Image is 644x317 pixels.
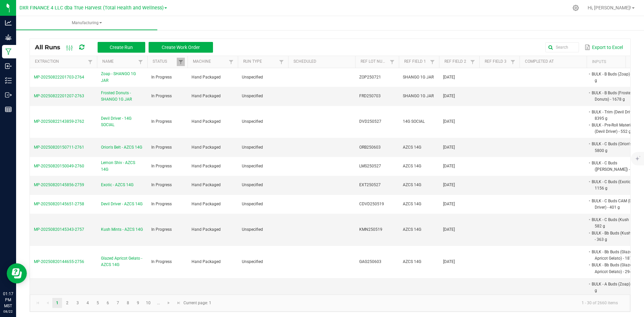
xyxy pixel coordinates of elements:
[591,122,644,135] li: BULK - Pre-Roll Material (Devil Driver) - 552 g
[153,59,176,64] a: StatusSortable
[403,119,425,124] span: 14G SOCIAL
[110,45,133,50] span: Create Run
[192,182,221,187] span: Hand Packaged
[591,294,644,307] li: BULK - A Buds (Zoap) - 2270 g
[98,42,145,53] button: Create Run
[361,59,388,64] a: Ref Lot NumberSortable
[154,298,163,308] a: Page 11
[359,75,381,80] span: ZOP250721
[86,58,94,66] a: Filter
[591,230,644,243] li: BULK - Bb Buds (Kush Mints) - 363 g
[588,5,631,10] span: Hi, [PERSON_NAME]!
[359,227,382,232] span: KMN250519
[103,298,113,308] a: Page 6
[242,182,263,187] span: Unspecified
[591,141,644,154] li: BULK - C Buds (Orion's Belt) - 5800 g
[591,90,644,103] li: BULK - B Buds (Frosted Donuts) - 1678 g
[192,94,221,98] span: Hand Packaged
[5,77,12,84] inline-svg: Inventory
[591,71,644,84] li: BULK - B Buds (Zoap) - 1141 g
[443,75,455,80] span: [DATE]
[193,59,227,64] a: MachineSortable
[192,202,221,206] span: Hand Packaged
[443,164,455,168] span: [DATE]
[359,119,381,124] span: DVD250527
[34,164,84,168] span: MP-20250820150049-2760
[34,227,84,232] span: MP-20250820145343-2757
[443,145,455,150] span: [DATE]
[3,309,13,314] p: 08/22
[62,298,72,308] a: Page 2
[242,145,263,150] span: Unspecified
[30,295,630,312] kendo-pager: Current page: 1
[403,227,421,232] span: AZCS 14G
[443,119,455,124] span: [DATE]
[5,48,12,55] inline-svg: Manufacturing
[151,259,172,264] span: In Progress
[277,58,285,66] a: Filter
[227,58,235,66] a: Filter
[443,259,455,264] span: [DATE]
[5,19,12,26] inline-svg: Analytics
[52,298,62,308] a: Page 1
[34,182,84,187] span: MP-20250820145856-2759
[93,298,103,308] a: Page 5
[101,201,143,207] span: Devil Driver - AZCS 14G
[525,59,584,64] a: Completed AtSortable
[101,182,133,188] span: Exotic - AZCS 14G
[34,75,84,80] span: MP-20250822201703-2764
[83,298,93,308] a: Page 4
[151,119,172,124] span: In Progress
[34,94,84,98] span: MP-20250822201207-2763
[591,160,644,173] li: BULK - C Buds ([PERSON_NAME]) - 1630 g
[469,58,477,66] a: Filter
[19,5,164,11] span: DXR FINANCE 4 LLC dba True Harvest (Total Health and Wellness)
[151,202,172,206] span: In Progress
[151,94,172,98] span: In Progress
[403,202,421,206] span: AZCS 14G
[242,94,263,98] span: Unspecified
[359,259,381,264] span: GAG250603
[359,202,384,206] span: CDVD250519
[443,182,455,187] span: [DATE]
[359,164,381,168] span: LMS250527
[101,115,143,128] span: Devil Driver - 14G SOCIAL
[151,75,172,80] span: In Progress
[162,45,200,50] span: Create Work Order
[16,20,157,26] span: Manufacturing
[133,298,143,308] a: Page 9
[192,119,221,124] span: Hand Packaged
[101,144,142,151] span: Orion's Belt - AZCS 14G
[192,164,221,168] span: Hand Packaged
[101,160,143,172] span: Lemon Shiv - AZCS 14G
[137,58,145,66] a: Filter
[73,298,83,308] a: Page 3
[572,5,580,11] div: Manage settings
[34,145,84,150] span: MP-20250820150711-2761
[591,281,644,294] li: BULK - A Buds (Zoap) - 2270 g
[403,259,421,264] span: AZCS 14G
[177,58,185,66] a: Filter
[403,182,421,187] span: AZCS 14G
[151,164,172,168] span: In Progress
[34,202,84,206] span: MP-20250820145651-2758
[151,182,172,187] span: In Progress
[151,227,172,232] span: In Progress
[164,298,174,308] a: Go to the next page
[192,227,221,232] span: Hand Packaged
[101,71,143,84] span: Zoap - SHANGO 1G JAR
[192,75,221,80] span: Hand Packaged
[149,42,213,53] button: Create Work Order
[5,106,12,113] inline-svg: Reports
[144,298,153,308] a: Page 10
[359,94,381,98] span: FRD250703
[403,145,421,150] span: AZCS 14G
[359,145,381,150] span: ORB250603
[591,216,644,229] li: BULK - C Buds (Kush Mints) - 582 g
[509,58,517,66] a: Filter
[113,298,123,308] a: Page 7
[101,90,143,103] span: Frosted Donuts - SHANGO 1G JAR
[591,198,644,211] li: BULK - C Buds CAM (Devil Driver) - 401 g
[243,59,277,64] a: Run TypeSortable
[242,259,263,264] span: Unspecified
